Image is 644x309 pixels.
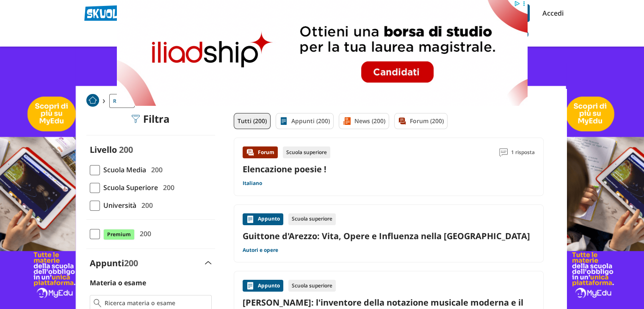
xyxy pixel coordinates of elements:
[398,117,406,125] img: Forum filtro contenuto
[288,213,336,225] div: Scuola superiore
[90,144,117,155] label: Livello
[246,215,254,223] img: Appunti contenuto
[131,115,140,123] img: Filtra filtri mobile
[288,280,336,292] div: Scuola superiore
[205,261,212,265] img: Apri e chiudi sezione
[103,229,135,240] span: Premium
[283,146,330,158] div: Scuola superiore
[343,117,351,125] img: News filtro contenuto
[542,4,560,22] a: Accedi
[90,278,146,287] label: Materia o esame
[243,230,535,242] a: Guittone d'Arezzo: Vita, Opere e Influenza nella [GEOGRAPHIC_DATA]
[243,146,278,158] div: Forum
[136,228,151,239] span: 200
[90,257,138,269] label: Appunti
[243,213,283,225] div: Appunto
[109,94,135,108] a: Ricerca
[124,257,138,269] span: 200
[246,148,254,157] img: Forum contenuto
[243,180,262,187] a: Italiano
[94,299,102,307] img: Ricerca materia o esame
[276,113,334,129] a: Appunti (200)
[243,280,283,292] div: Appunto
[119,144,133,155] span: 200
[511,146,535,158] span: 1 risposta
[100,164,146,175] span: Scuola Media
[148,164,163,175] span: 200
[160,182,174,193] span: 200
[131,113,170,125] div: Filtra
[243,163,326,175] a: Elencazione poesie !
[100,200,136,211] span: Università
[279,117,288,125] img: Appunti filtro contenuto
[246,281,254,290] img: Appunti contenuto
[105,299,207,307] input: Ricerca materia o esame
[100,182,158,193] span: Scuola Superiore
[86,94,99,107] img: Home
[243,247,278,254] a: Autori e opere
[86,94,99,108] a: Home
[499,148,508,157] img: Commenti lettura
[234,113,271,129] a: Tutti (200)
[138,200,153,211] span: 200
[394,113,448,129] a: Forum (200)
[339,113,389,129] a: News (200)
